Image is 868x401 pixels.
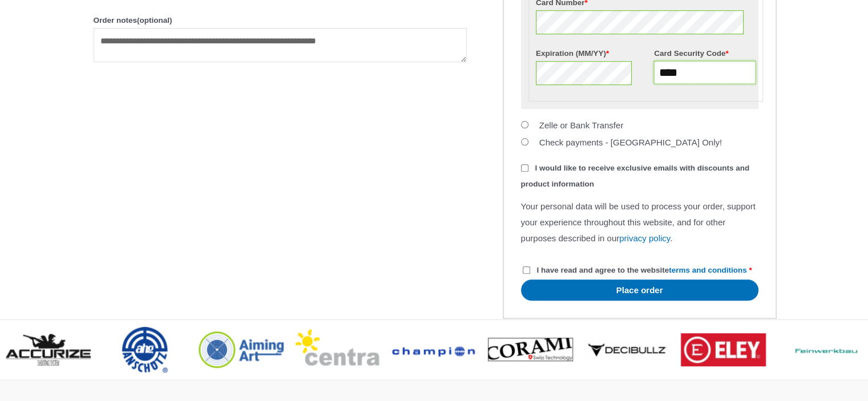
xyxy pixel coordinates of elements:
[681,333,766,366] img: brand logo
[536,46,637,61] label: Expiration (MM/YY)
[619,233,670,243] a: privacy policy
[521,164,750,188] span: I would like to receive exclusive emails with discounts and product information
[749,266,752,274] abbr: required
[669,266,747,274] a: terms and conditions
[521,164,528,172] input: I would like to receive exclusive emails with discounts and product information
[654,46,756,61] label: Card Security Code
[521,280,758,301] button: Place order
[94,13,467,28] label: Order notes
[536,266,746,274] span: I have read and agree to the website
[521,199,758,246] p: Your personal data will be used to process your order, support your experience throughout this we...
[539,137,722,147] label: Check payments - [GEOGRAPHIC_DATA] Only!
[539,120,624,130] label: Zelle or Bank Transfer
[523,266,530,274] input: I have read and agree to the websiteterms and conditions *
[137,16,172,25] span: (optional)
